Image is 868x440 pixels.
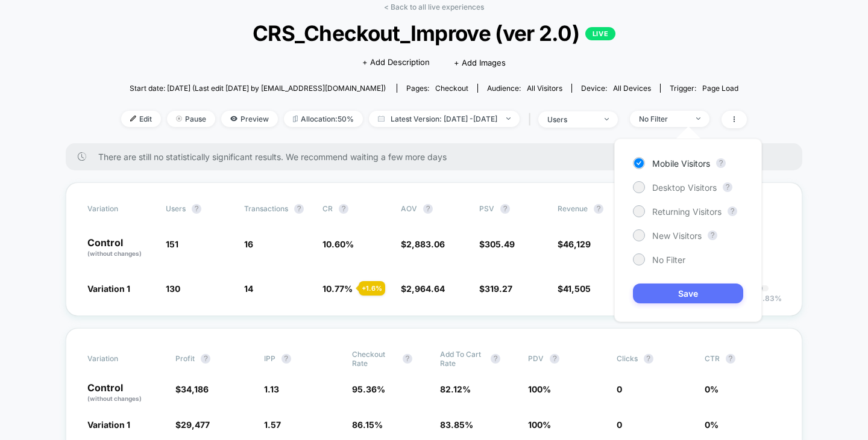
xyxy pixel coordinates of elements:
[406,84,468,93] div: Pages:
[563,284,591,294] span: 41,505
[403,354,412,364] button: ?
[440,384,471,394] span: 82.12 %
[87,284,130,294] span: Variation 1
[87,383,163,403] p: Control
[702,84,738,93] span: Page Load
[652,206,722,217] span: Returning Visitors
[440,420,473,430] span: 83.85 %
[705,420,719,430] span: 0 %
[322,204,333,213] span: CR
[175,420,210,430] span: $
[485,239,515,249] span: 305.49
[293,116,298,122] img: rebalance
[705,354,720,363] span: CTR
[479,284,512,294] span: $
[87,350,154,368] span: Variation
[716,158,726,168] button: ?
[175,354,195,363] span: Profit
[281,354,291,364] button: ?
[339,204,348,214] button: ?
[652,158,710,169] span: Mobile Visitors
[221,111,278,127] span: Preview
[644,354,653,364] button: ?
[479,239,515,249] span: $
[491,354,500,364] button: ?
[359,281,385,296] div: + 1.6 %
[652,231,702,241] span: New Visitors
[362,57,430,69] span: + Add Description
[130,116,136,122] img: edit
[401,284,445,294] span: $
[322,239,354,249] span: 10.60 %
[201,354,210,364] button: ?
[406,284,445,294] span: 2,964.64
[264,420,281,430] span: 1.57
[528,384,551,394] span: 100 %
[440,350,485,368] span: Add To Cart Rate
[244,204,288,213] span: Transactions
[352,420,383,430] span: 86.15 %
[708,231,717,240] button: ?
[244,239,253,249] span: 16
[244,284,253,294] span: 14
[87,250,142,257] span: (without changes)
[264,384,279,394] span: 1.13
[121,111,161,127] span: Edit
[639,114,687,123] div: No Filter
[571,84,660,93] span: Device:
[181,384,209,394] span: 34,186
[87,395,142,402] span: (without changes)
[352,384,385,394] span: 95.36 %
[401,204,417,213] span: AOV
[558,239,591,249] span: $
[181,420,210,430] span: 29,477
[264,354,275,363] span: IPP
[550,354,559,364] button: ?
[166,204,186,213] span: users
[506,117,511,120] img: end
[175,384,209,394] span: $
[605,118,609,120] img: end
[528,354,544,363] span: PDV
[705,384,719,394] span: 0 %
[617,420,622,430] span: 0
[352,350,397,368] span: Checkout Rate
[406,239,445,249] span: 2,883.06
[617,354,638,363] span: Clicks
[153,20,715,46] span: CRS_Checkout_Improve (ver 2.0)
[98,152,778,162] span: There are still no statistically significant results. We recommend waiting a few more days
[723,182,732,192] button: ?
[617,384,622,394] span: 0
[485,284,512,294] span: 319.27
[87,420,130,430] span: Variation 1
[166,239,178,249] span: 151
[322,284,353,294] span: 10.77 %
[479,204,494,213] span: PSV
[563,239,591,249] span: 46,129
[378,116,385,122] img: calendar
[558,284,591,294] span: $
[527,84,562,93] span: All Visitors
[594,204,603,214] button: ?
[696,117,700,120] img: end
[652,255,685,265] span: No Filter
[401,239,445,249] span: $
[369,111,520,127] span: Latest Version: [DATE] - [DATE]
[454,58,506,67] span: + Add Images
[500,204,510,214] button: ?
[528,420,551,430] span: 100 %
[294,204,304,214] button: ?
[167,111,215,127] span: Pause
[652,182,717,193] span: Desktop Visitors
[87,204,154,214] span: Variation
[726,354,735,364] button: ?
[192,204,201,214] button: ?
[670,84,738,93] div: Trigger:
[130,84,386,93] span: Start date: [DATE] (Last edit [DATE] by [EMAIL_ADDRESS][DOMAIN_NAME])
[435,84,468,93] span: checkout
[547,115,596,124] div: users
[585,27,615,40] p: LIVE
[728,206,737,216] button: ?
[176,116,182,122] img: end
[423,204,433,214] button: ?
